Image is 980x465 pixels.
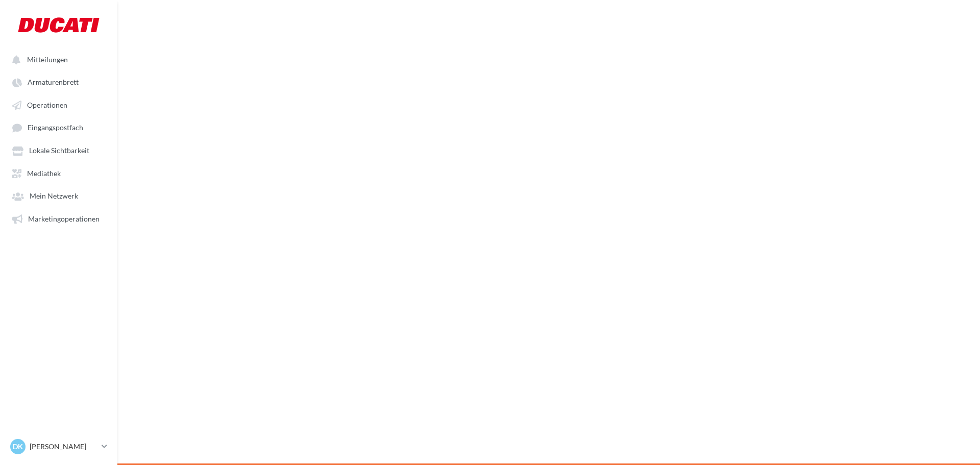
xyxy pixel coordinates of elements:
span: Armaturenbrett [28,78,79,87]
a: Marketingoperationen [6,209,111,228]
span: Operationen [27,101,67,109]
a: Operationen [6,95,111,114]
span: DK [13,442,23,452]
a: DK [PERSON_NAME] [8,437,109,456]
span: Mitteilungen [27,55,68,64]
span: Eingangspostfach [28,124,83,132]
button: Mitteilungen [6,50,107,68]
a: Lokale Sichtbarkeit [6,141,111,159]
span: Mein Netzwerk [30,192,78,201]
span: Marketingoperationen [28,214,100,223]
span: Mediathek [27,169,61,178]
a: Armaturenbrett [6,72,111,91]
a: Mediathek [6,164,111,182]
a: Mein Netzwerk [6,186,111,205]
p: [PERSON_NAME] [30,442,97,452]
span: Lokale Sichtbarkeit [29,146,89,155]
a: Eingangspostfach [6,118,111,137]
